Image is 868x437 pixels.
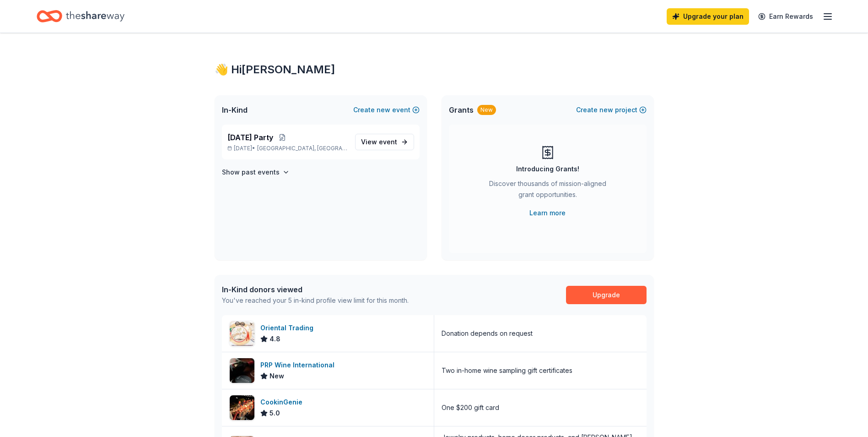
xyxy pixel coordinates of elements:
span: 5.0 [270,408,280,419]
div: Donation depends on request [442,328,533,339]
button: Createnewproject [576,104,647,115]
span: [DATE] Party [227,132,273,143]
span: new [377,104,390,115]
div: Introducing Grants! [516,164,579,175]
div: You've reached your 5 in-kind profile view limit for this month. [222,295,409,306]
div: One $200 gift card [442,402,499,413]
span: [GEOGRAPHIC_DATA], [GEOGRAPHIC_DATA] [257,145,347,152]
div: 👋 Hi [PERSON_NAME] [215,62,654,77]
a: View event [355,134,414,150]
div: New [477,105,496,115]
div: Oriental Trading [260,322,317,333]
a: Upgrade [566,286,647,304]
span: New [270,371,284,382]
img: Image for Oriental Trading [230,321,254,346]
span: In-Kind [222,104,248,115]
div: Two in-home wine sampling gift certificates [442,365,572,376]
a: Learn more [529,208,566,218]
span: View [361,137,397,147]
div: In-Kind donors viewed [222,284,409,295]
span: Grants [449,104,474,115]
span: event [379,138,397,146]
h4: Show past events [222,167,280,178]
div: PRP Wine International [260,360,338,371]
a: Earn Rewards [753,8,819,25]
p: [DATE] • [227,145,348,152]
div: CookinGenie [260,397,306,408]
img: Image for CookinGenie [230,395,254,420]
button: Createnewevent [353,104,420,115]
span: new [599,104,613,115]
span: 4.8 [270,333,280,344]
a: Upgrade your plan [667,8,749,25]
button: Show past events [222,167,290,178]
a: Home [37,5,124,27]
div: Discover thousands of mission-aligned grant opportunities. [485,178,610,204]
img: Image for PRP Wine International [230,358,254,383]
